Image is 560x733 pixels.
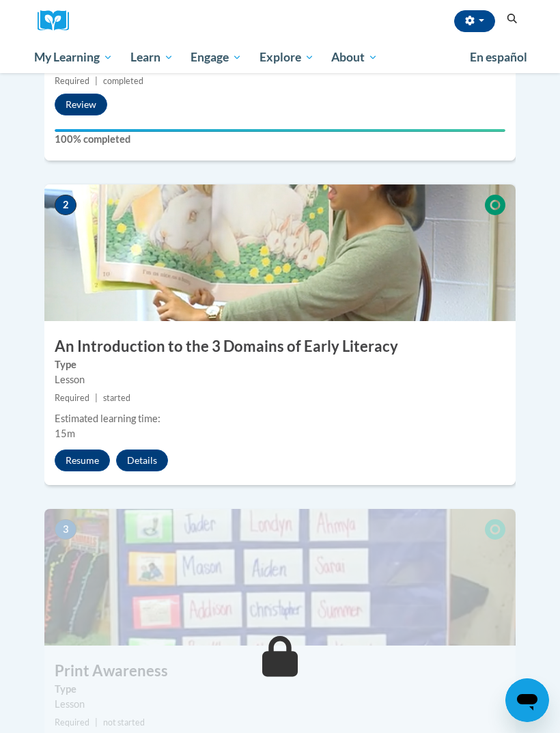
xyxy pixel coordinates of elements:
[25,42,122,73] a: My Learning
[103,76,143,86] span: completed
[95,393,98,403] span: |
[55,195,76,215] span: 2
[38,10,79,31] a: Cox Campus
[95,717,98,728] span: |
[103,717,145,728] span: not started
[55,411,505,426] div: Estimated learning time:
[44,184,516,321] img: Course Image
[55,76,89,86] span: Required
[260,49,314,66] span: Explore
[55,132,505,147] label: 100% completed
[24,42,536,73] div: Main menu
[191,49,242,66] span: Engage
[454,10,495,32] button: Account Settings
[34,49,113,66] span: My Learning
[55,450,110,471] button: Resume
[130,49,173,66] span: Learn
[55,357,505,372] label: Type
[55,372,505,387] div: Lesson
[505,678,549,722] iframe: Button to launch messaging window
[461,43,536,72] a: En español
[182,42,251,73] a: Engage
[38,10,79,31] img: Logo brand
[55,697,505,712] div: Lesson
[55,393,89,403] span: Required
[44,336,516,357] h3: An Introduction to the 3 Domains of Early Literacy
[122,42,182,73] a: Learn
[55,717,89,728] span: Required
[44,509,516,646] img: Course Image
[470,50,527,64] span: En español
[55,428,75,439] span: 15m
[251,42,323,73] a: Explore
[103,393,130,403] span: started
[55,519,76,540] span: 3
[502,11,522,27] button: Search
[55,129,505,132] div: Your progress
[95,76,98,86] span: |
[55,94,107,115] button: Review
[323,42,387,73] a: About
[331,49,378,66] span: About
[44,661,516,682] h3: Print Awareness
[55,682,505,697] label: Type
[116,450,168,471] button: Details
